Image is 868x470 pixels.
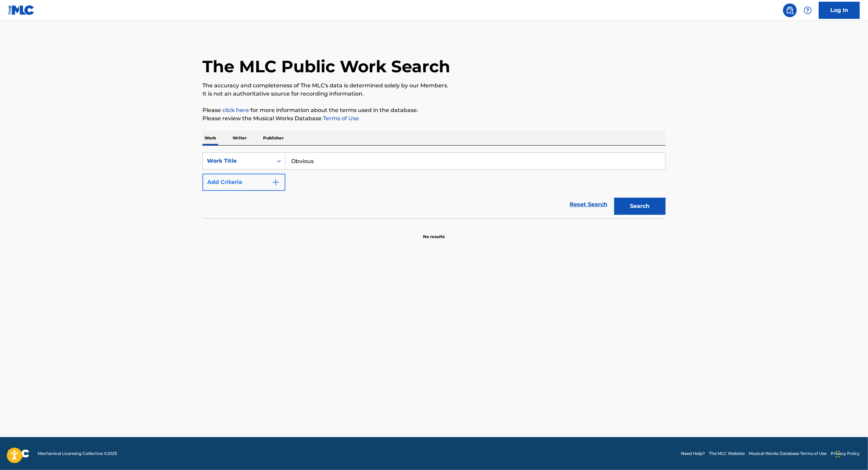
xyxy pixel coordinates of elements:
a: Need Help? [681,450,705,457]
img: search [786,6,794,14]
img: logo [8,449,29,458]
p: Writer [231,131,249,145]
a: Musical Works Database Terms of Use [749,450,827,457]
p: Publisher [261,131,286,145]
img: MLC Logo [8,5,35,15]
span: Mechanical Licensing Collective © 2025 [38,450,117,457]
p: The accuracy and completeness of The MLC's data is determined solely by our Members. [202,82,666,90]
a: Log In [819,2,860,19]
h1: The MLC Public Work Search [202,56,450,77]
form: Search Form [202,152,666,218]
a: Terms of Use [322,115,359,122]
a: Reset Search [566,197,611,212]
a: Public Search [783,3,797,17]
a: click here [222,107,249,113]
p: Please for more information about the terms used in the database. [202,106,666,114]
p: It is not an authoritative source for recording information. [202,90,666,98]
button: Add Criteria [202,174,285,191]
p: Please review the Musical Works Database [202,114,666,123]
div: Work Title [207,157,269,165]
p: No results [423,225,445,240]
div: Help [801,3,815,17]
p: Work [202,131,218,145]
iframe: Chat Widget [834,437,868,470]
img: 9d2ae6d4665cec9f34b9.svg [272,178,280,186]
div: Drag [836,444,840,465]
img: help [804,6,812,14]
a: Privacy Policy [831,450,860,457]
a: The MLC Website [709,450,745,457]
button: Search [614,198,666,215]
